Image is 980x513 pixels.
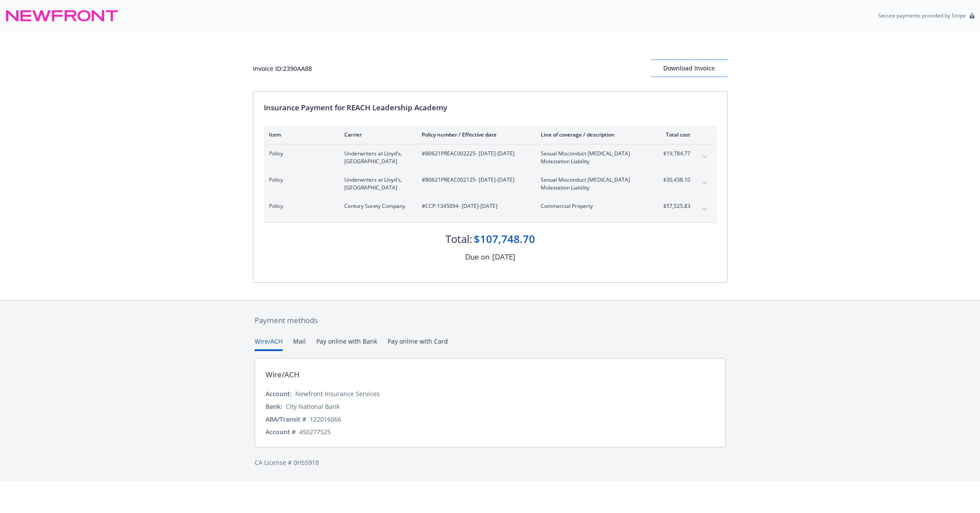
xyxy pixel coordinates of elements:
[422,176,527,184] span: #B0621PREAC002125 - [DATE]-[DATE]
[266,427,296,436] div: Account #
[697,150,711,164] button: expand content
[293,337,306,351] button: Mail
[264,144,717,171] div: PolicyUnderwriters at Lloyd's, [GEOGRAPHIC_DATA]#B0621PREAC002225- [DATE]-[DATE]Sexual Misconduct...
[388,337,448,351] button: Pay online with Card
[344,150,408,165] span: Underwriters at Lloyd's, [GEOGRAPHIC_DATA]
[541,176,644,192] span: Sexual Misconduct [MEDICAL_DATA] Molestation Liability
[697,176,711,190] button: expand content
[658,150,690,158] span: $19,784.77
[316,337,377,351] button: Pay online with Bank
[295,389,380,398] div: Newfront Insurance Services
[264,171,717,197] div: PolicyUnderwriters at Lloyd's, [GEOGRAPHIC_DATA]#B0621PREAC002125- [DATE]-[DATE]Sexual Misconduct...
[269,150,330,158] span: Policy
[651,60,728,77] div: Download Invoice
[541,202,644,210] span: Commercial Property
[286,402,339,411] div: City National Bank
[541,131,644,138] div: Line of coverage / description
[255,315,726,326] div: Payment methods
[658,176,690,184] span: $30,438.10
[269,202,330,210] span: Policy
[264,197,717,222] div: PolicyCentury Surety Company#CCP-1345094- [DATE]-[DATE]Commercial Property$57,525.83expand content
[541,150,644,165] span: Sexual Misconduct [MEDICAL_DATA] Molestation Liability
[422,131,527,138] div: Policy number / Effective date
[651,60,728,77] button: Download Invoice
[255,458,726,467] div: CA License # 0H55918
[344,176,408,192] span: Underwriters at Lloyd's, [GEOGRAPHIC_DATA]
[269,176,330,184] span: Policy
[266,389,292,398] div: Account:
[299,427,331,436] div: 450277525
[255,337,283,351] button: Wire/ACH
[269,131,330,138] div: Item
[344,131,408,138] div: Carrier
[658,202,690,210] span: $57,525.83
[344,202,408,210] span: Century Surety Company
[422,202,527,210] span: #CCP-1345094 - [DATE]-[DATE]
[492,251,515,263] div: [DATE]
[422,150,527,158] span: #B0621PREAC002225 - [DATE]-[DATE]
[266,415,306,424] div: ABA/Transit #
[465,251,490,263] div: Due on
[474,232,535,246] div: $107,748.70
[697,202,711,216] button: expand content
[266,369,300,380] div: Wire/ACH
[310,415,341,424] div: 122016066
[253,64,312,73] div: Invoice ID: 2390AA88
[445,232,472,246] div: Total:
[878,12,966,19] p: Secure payments provided by Stripe
[264,102,717,113] div: Insurance Payment for REACH Leadership Academy
[658,131,690,138] div: Total cost
[266,402,282,411] div: Bank:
